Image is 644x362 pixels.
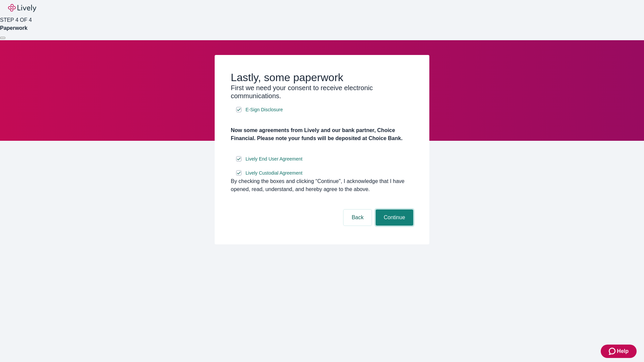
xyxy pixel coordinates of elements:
button: Zendesk support iconHelp [601,345,637,358]
a: e-sign disclosure document [244,106,284,114]
img: Lively [8,4,36,12]
button: Back [343,209,372,226]
span: Lively End User Agreement [246,156,303,163]
div: By checking the boxes and clicking “Continue", I acknowledge that I have opened, read, understand... [231,177,413,193]
button: Continue [376,209,413,226]
span: E-Sign Disclosure [246,106,283,113]
h4: Now some agreements from Lively and our bank partner, Choice Financial. Please note your funds wi... [231,126,413,142]
a: e-sign disclosure document [244,169,304,177]
h2: Lastly, some paperwork [231,71,413,84]
a: e-sign disclosure document [244,155,304,163]
svg: Zendesk support icon [609,347,617,355]
span: Lively Custodial Agreement [246,170,303,177]
span: Help [617,347,629,355]
h3: First we need your consent to receive electronic communications. [231,84,413,100]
